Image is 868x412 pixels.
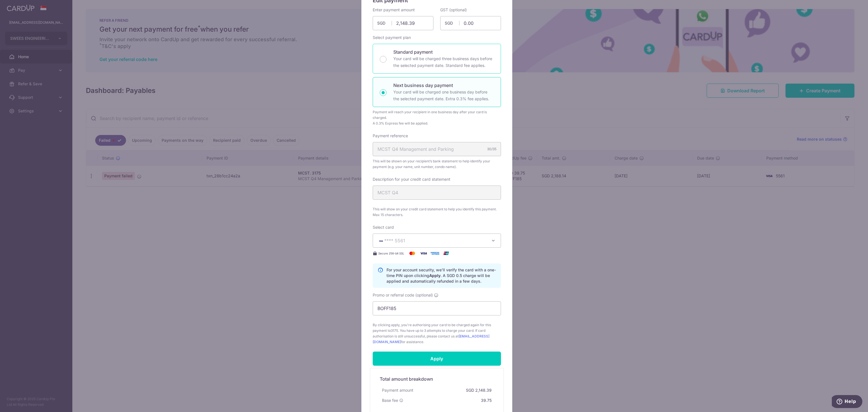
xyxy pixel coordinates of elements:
img: Visa [418,250,429,257]
input: 0.00 [373,16,433,30]
div: 39.75 [479,395,494,406]
span: This will be shown on your recipient’s bank statement to help identify your payment (e.g. your na... [373,158,501,170]
span: This will show on your credit card statement to help you identify this payment. Max 15 characters. [373,206,501,218]
p: Your card will be charged one business day before the selected payment date. Extra 0.3% fee applies. [393,89,494,102]
img: Mastercard [407,250,418,257]
span: SGD [377,20,392,26]
input: 0.00 [440,16,501,30]
img: American Express [429,250,440,257]
div: A 0.3% Express fee will be applied. [373,121,501,126]
label: Payment reference [373,133,408,139]
span: SGD [445,20,459,26]
p: For your account security, we’ll verify the card with a one-time PIN upon clicking . A SGD 0.5 ch... [387,267,496,284]
img: VISA [377,239,384,243]
label: Select payment plan [373,35,411,40]
span: 3175 [391,328,398,333]
p: Your card will be charged three business days before the selected payment date. Standard fee appl... [393,55,494,69]
label: Enter payment amount [373,7,415,13]
div: SGD 2,148.39 [464,385,494,395]
label: GST (optional) [440,7,467,13]
p: Standard payment [393,49,494,55]
h5: Total amount breakdown [380,376,494,382]
input: Apply [373,352,501,366]
span: Promo or referral code (optional) [373,292,433,298]
span: Secure 256-bit SSL [378,251,404,256]
span: Base fee [382,398,398,403]
label: Description for your credit card statement [373,176,450,182]
iframe: Opens a widget where you can find more information [832,395,862,409]
label: Select card [373,224,394,230]
img: UnionPay [440,250,452,257]
b: Apply [429,273,440,278]
div: Payment amount [380,385,416,395]
span: By clicking apply, you're authorising your card to be charged again for this payment to . You hav... [373,322,501,345]
div: Payment will reach your recipient in one business day after your card is charged. [373,109,501,121]
div: 30/35 [487,146,496,152]
p: Next business day payment [393,82,494,89]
